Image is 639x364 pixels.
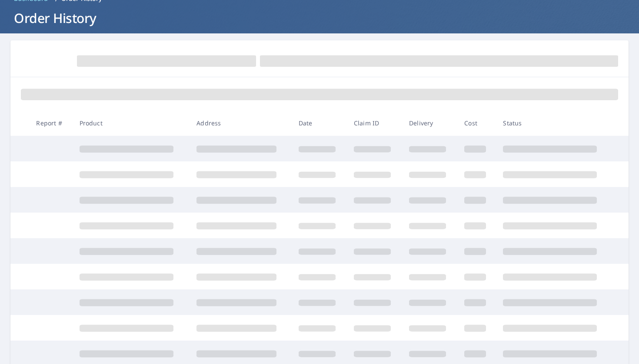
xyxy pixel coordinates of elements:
th: Address [190,110,292,136]
th: Delivery [402,110,457,136]
th: Claim ID [347,110,402,136]
th: Product [73,110,190,136]
th: Cost [457,110,496,136]
th: Date [292,110,347,136]
th: Status [496,110,613,136]
h1: Order History [10,9,629,27]
th: Report # [29,110,72,136]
